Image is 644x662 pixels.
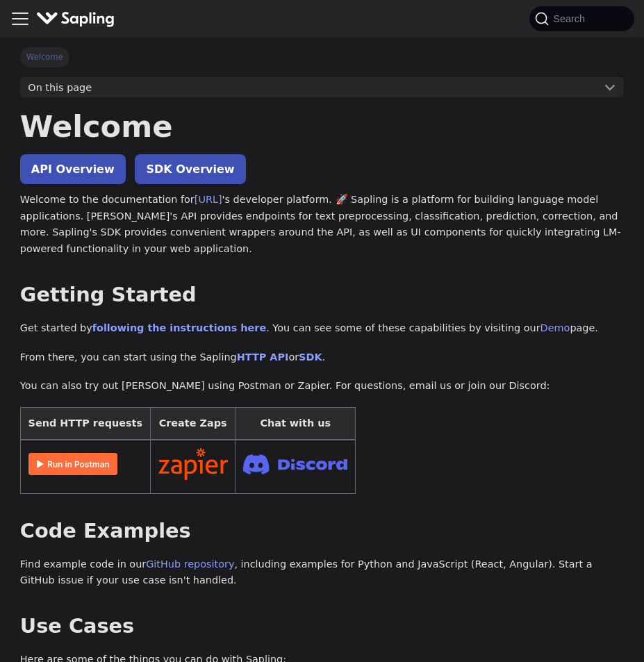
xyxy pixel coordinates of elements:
img: Connect in Zapier [158,448,228,480]
a: API Overview [20,154,126,184]
button: Search (Command+K) [529,6,634,31]
a: Sapling.aiSapling.ai [36,9,120,29]
img: Join Discord [243,450,347,479]
img: Sapling.ai [36,9,115,29]
th: Send HTTP requests [20,408,150,440]
p: Get started by . You can see some of these capabilities by visiting our page. [20,320,624,337]
p: Welcome to the documentation for 's developer platform. 🚀 Sapling is a platform for building lang... [20,192,624,258]
th: Create Zaps [150,408,236,440]
span: Welcome [20,47,69,67]
a: SDK Overview [135,154,245,184]
button: Toggle navigation bar [10,8,31,29]
a: HTTP API [237,351,289,363]
p: From there, you can start using the Sapling or . [20,349,624,366]
th: Chat with us [236,408,356,440]
a: SDK [299,351,322,363]
img: Run in Postman [28,453,117,475]
h1: Welcome [20,108,624,145]
a: Demo [540,322,570,333]
p: You can also try out [PERSON_NAME] using Postman or Zapier. For questions, email us or join our D... [20,378,624,395]
a: following the instructions here [92,322,266,333]
nav: Breadcrumbs [20,47,624,67]
span: Search [549,13,593,24]
button: On this page [20,77,624,98]
a: GitHub repository [146,558,234,570]
p: Find example code in our , including examples for Python and JavaScript (React, Angular). Start a... [20,556,624,590]
h2: Code Examples [20,519,624,544]
a: [URL] [195,194,222,205]
h2: Getting Started [20,283,624,308]
h2: Use Cases [20,614,624,639]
